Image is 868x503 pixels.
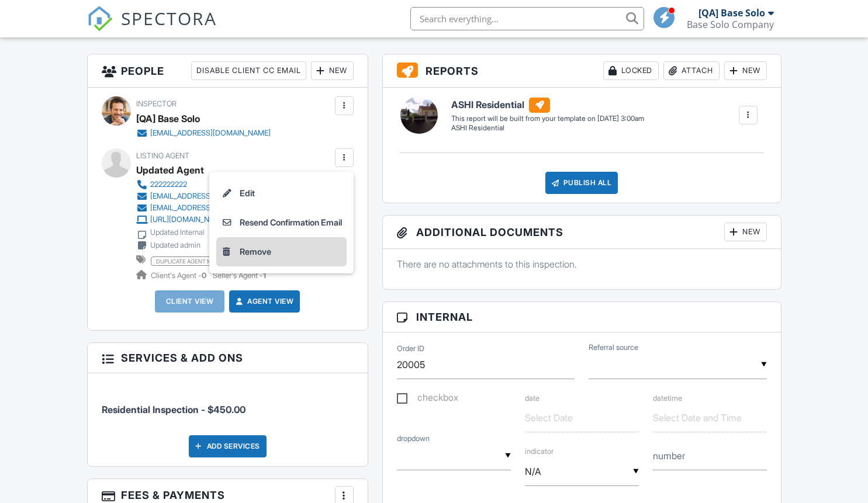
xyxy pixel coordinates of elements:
[136,110,200,127] div: [QA] Base Solo
[603,61,659,80] div: Locked
[410,7,644,30] input: Search everything...
[136,99,177,108] span: Inspector
[202,271,206,280] strong: 0
[213,271,266,280] span: Seller's Agent -
[545,172,618,194] div: Publish All
[150,129,271,138] div: [EMAIL_ADDRESS][DOMAIN_NAME]
[150,228,205,237] div: Updated Internal
[383,302,781,332] h3: Internal
[451,114,644,123] div: This report will be built from your template on [DATE] 3:00am
[88,54,368,88] h3: People
[136,127,271,139] a: [EMAIL_ADDRESS][DOMAIN_NAME]
[191,61,306,80] div: Disable Client CC Email
[451,98,644,113] h6: ASHI Residential
[525,394,540,403] label: date
[216,208,347,237] a: Resend Confirmation Email
[216,237,347,266] a: Remove
[653,404,767,432] input: Select Date and Time
[383,216,781,249] h3: Additional Documents
[102,404,245,415] span: Residential Inspection - $450.00
[87,6,113,32] img: The Best Home Inspection Software - Spectora
[724,61,767,80] div: New
[150,180,187,189] div: 222222222
[451,123,644,133] div: ASHI Residential
[397,433,430,444] label: dropdown
[525,432,639,456] label: indicator
[102,382,354,425] li: Service: Residential Inspection
[136,202,316,214] a: [EMAIL_ADDRESS][DOMAIN_NAME]
[88,343,368,373] h3: Services & Add ons
[525,404,639,432] input: Select Date
[136,161,204,179] a: Updated Agent
[136,179,316,190] a: 222222222
[589,342,638,353] label: Referral source
[263,271,266,280] strong: 1
[383,54,781,88] h3: Reports
[136,190,316,202] a: [EMAIL_ADDRESS][DOMAIN_NAME]
[663,61,720,80] div: Attach
[698,7,765,19] div: [QA] Base Solo
[151,271,208,280] span: Client's Agent -
[653,442,767,470] input: number
[136,214,316,226] a: [URL][DOMAIN_NAME]
[311,61,354,80] div: New
[150,215,227,224] div: [URL][DOMAIN_NAME]
[151,256,235,266] span: duplicate agent merge 1
[397,392,458,407] label: checkbox
[136,151,189,160] span: Listing Agent
[216,179,347,208] a: Edit
[150,203,271,213] div: [EMAIL_ADDRESS][DOMAIN_NAME]
[121,6,217,30] span: SPECTORA
[724,223,767,241] div: New
[653,449,685,462] label: number
[150,241,200,250] div: Updated admin
[233,296,293,307] a: Agent View
[653,394,682,403] label: datetime
[189,435,267,457] div: Add Services
[687,19,774,30] div: Base Solo Company
[397,344,424,354] label: Order ID
[87,16,217,40] a: SPECTORA
[150,192,271,201] div: [EMAIL_ADDRESS][DOMAIN_NAME]
[397,258,767,270] p: There are no attachments to this inspection.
